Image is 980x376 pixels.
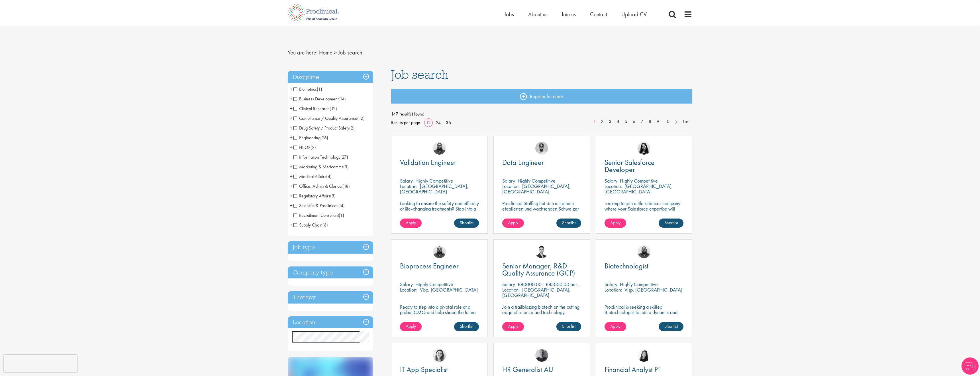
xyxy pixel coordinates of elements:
span: + [290,172,293,181]
div: Job type [288,241,373,254]
span: Job search [391,67,448,82]
a: 4 [614,118,622,125]
img: Ashley Bennett [638,245,650,258]
p: Visp, [GEOGRAPHIC_DATA] [624,286,682,293]
span: (6) [322,222,328,228]
a: 9 [654,118,662,125]
span: + [290,133,293,142]
span: Medical Affairs [293,173,332,179]
h3: Therapy [288,291,373,304]
img: Timothy Deschamps [535,142,548,155]
span: Job search [338,49,362,56]
a: Apply [400,322,422,331]
span: Validation Engineer [400,157,456,167]
span: Financial Analyst P1 [605,365,662,374]
span: Apply [610,323,620,329]
span: You are here: [288,49,318,56]
a: Register for alerts [391,89,693,104]
span: 147 result(s) found [391,110,693,118]
span: (26) [320,135,328,141]
span: Salary [502,281,515,288]
p: Highly Competitive [518,177,556,184]
span: Salary [400,177,413,184]
span: + [290,201,293,210]
span: (1) [339,212,344,218]
a: Jobs [504,11,514,18]
span: > [334,49,337,56]
a: Apply [502,322,524,331]
span: (12) [357,115,365,121]
span: Information Technology [293,154,340,160]
p: Proclinical is seeking a skilled Biotechnologist to join a dynamic and innovative team on a contr... [605,304,683,320]
img: Ashley Bennett [433,142,446,155]
span: About us [528,11,547,18]
span: + [290,114,293,122]
span: (2) [311,144,316,150]
p: [GEOGRAPHIC_DATA], [GEOGRAPHIC_DATA] [502,286,571,298]
span: Upload CV [621,11,647,18]
span: Marketing & Medcomms [293,164,349,170]
a: Shortlist [556,322,581,331]
a: Nur Ergiydiren [433,349,446,362]
span: Senior Salesforce Developer [605,157,655,174]
span: HEOR [293,144,316,150]
img: Numhom Sudsok [638,349,650,362]
a: Data Engineer [502,159,581,166]
span: + [290,143,293,151]
span: Engineering [293,135,320,141]
span: Regulatory Affairs [293,193,336,199]
span: Office, Admin & Clerical [293,183,342,189]
img: Ashley Bennett [433,245,446,258]
span: Marketing & Medcomms [293,164,343,170]
a: 8 [646,118,654,125]
span: (18) [342,183,350,189]
p: Highly Competitive [415,281,453,288]
a: HR Generalist AU [502,366,581,373]
p: Looking to ensure the safety and efficacy of life-changing treatments? Step into a key role with ... [400,201,479,233]
a: Apply [400,219,422,228]
a: Last [680,118,692,125]
span: Drug Safety / Product Safety [293,125,349,131]
span: Location: [400,183,417,189]
span: (4) [326,173,332,179]
h3: Company type [288,266,373,279]
span: Location: [502,183,520,189]
a: Senior Manager, R&D Quality Assurance (GCP) [502,262,581,277]
span: Regulatory Affairs [293,193,330,199]
img: Felix Zimmer [535,349,548,362]
a: 36 [444,120,453,126]
p: [GEOGRAPHIC_DATA], [GEOGRAPHIC_DATA] [605,183,673,195]
span: Bioprocess Engineer [400,261,459,271]
span: HR Generalist AU [502,365,553,374]
span: Salary [502,177,515,184]
span: Medical Affairs [293,173,326,179]
a: 12 [424,120,433,126]
span: Results per page [391,118,420,127]
a: Financial Analyst P1 [605,366,683,373]
a: Shortlist [454,219,479,228]
a: Indre Stankeviciute [638,142,650,155]
a: IT App Specialist [400,366,479,373]
span: (2) [349,125,355,131]
h3: Discipline [288,71,373,83]
span: (3) [343,164,349,170]
span: Recruitment Consultant [293,212,344,218]
a: 6 [630,118,638,125]
span: Senior Manager, R&D Quality Assurance (GCP) [502,261,575,278]
p: Ready to step into a pivotal role at a global CMO and help shape the future of healthcare manufac... [400,304,479,320]
p: [GEOGRAPHIC_DATA], [GEOGRAPHIC_DATA] [502,183,571,195]
p: Highly Competitive [620,281,658,288]
iframe: reCAPTCHA [4,355,77,372]
span: Recruitment Consultant [293,212,339,218]
a: Contact [590,11,607,18]
a: Shortlist [454,322,479,331]
img: Joshua Godden [535,245,548,258]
